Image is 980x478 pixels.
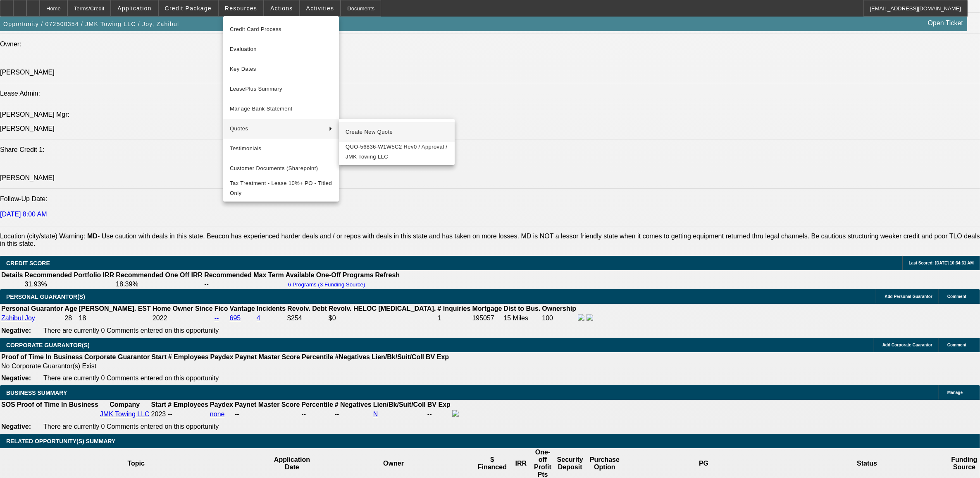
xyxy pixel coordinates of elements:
[230,64,332,74] span: Key Dates
[230,178,332,198] span: Tax Treatment - Lease 10%+ PO - Titled Only
[230,44,332,54] span: Evaluation
[230,144,332,154] span: Testimonials
[230,24,332,34] span: Credit Card Process
[230,104,332,114] span: Manage Bank Statement
[346,127,448,137] span: Create New Quote
[346,142,448,162] span: QUO-56836-W1W5C2 Rev0 / Approval / JMK Towing LLC
[230,124,322,134] span: Quotes
[230,84,332,94] span: LeasePlus Summary
[230,163,332,173] span: Customer Documents (Sharepoint)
